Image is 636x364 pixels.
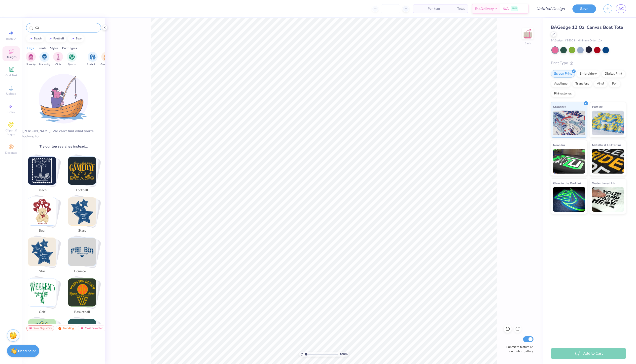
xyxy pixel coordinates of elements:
img: bear [28,197,56,225]
div: beach [34,37,42,40]
button: filter button [67,52,77,66]
div: Styles [50,46,58,50]
button: Save [572,4,596,13]
span: Upload [6,92,16,96]
span: Sports [68,63,76,66]
div: filter for Fraternity [39,52,50,66]
span: Rush & Bid [87,63,98,66]
button: Stack Card Button stars [65,197,102,235]
div: filter for Sports [67,52,77,66]
img: Sorority Image [28,54,34,60]
div: filter for Sorority [26,52,36,66]
span: Puff Ink [592,104,602,109]
img: basketball [68,278,96,306]
button: Stack Card Button star [25,238,62,276]
span: golf [34,310,50,315]
span: Try our top searches instead… [39,144,88,149]
img: Game Day Image [104,54,109,60]
span: N/A [503,6,509,11]
button: Stack Card Button bear [25,197,62,235]
span: Sorority [26,63,35,66]
span: AC [618,6,624,12]
input: – – [381,4,400,13]
img: camp [28,319,56,347]
span: # BE004 [565,39,575,43]
div: filter for Rush & Bid [87,52,98,66]
span: Metallic & Glitter Ink [592,142,621,148]
span: Fraternity [39,63,50,66]
span: homecoming [74,269,90,274]
span: Neon Ink [553,142,565,148]
span: basketball [74,310,90,315]
div: Applique [551,80,571,88]
button: bear [68,35,84,42]
span: Standard [553,104,566,109]
div: Embroidery [576,70,600,78]
div: Trending [56,325,76,331]
img: most_fav.gif [80,327,84,330]
a: AC [616,4,626,13]
span: Designs [6,55,17,59]
span: football [74,188,90,193]
span: beach [34,188,50,193]
img: football [68,157,96,185]
div: Back [525,41,531,46]
img: trend_line.gif [29,37,33,40]
button: Stack Card Button beach [25,156,62,195]
span: Add Text [5,73,17,77]
div: football [53,37,64,40]
span: Minimum Order: 12 + [578,39,602,43]
span: Est. Delivery [475,6,494,11]
img: stars [68,197,96,225]
input: Untitled Design [532,4,569,14]
img: beach [28,157,56,185]
button: filter button [87,52,98,66]
input: Try "Alpha" [34,25,95,30]
span: Club [55,63,61,66]
label: Submit to feature on our public gallery. [504,345,533,354]
strong: Need help? [18,349,36,353]
div: bear [76,37,82,40]
img: Puff Ink [592,111,624,135]
span: Decorate [5,151,17,155]
button: Stack Card Button golf [25,278,62,316]
span: BAGedge 12 Oz. Canvas Boat Tote [551,24,623,30]
img: Metallic & Glitter Ink [592,149,624,174]
div: Print Types [62,46,77,50]
button: Stack Card Button football [65,156,102,195]
span: Water based Ink [592,181,615,186]
button: Stack Card Button sigma chi [65,319,102,357]
button: filter button [101,52,112,66]
button: Stack Card Button basketball [65,278,102,316]
span: star [34,269,50,274]
img: star [28,238,56,266]
div: filter for Game Day [101,52,112,66]
img: trend_line.gif [71,37,75,40]
span: Glow in the Dark Ink [553,181,581,186]
span: bear [34,228,50,233]
div: Print Type [551,60,626,66]
span: Total [457,6,465,11]
div: Orgs [27,46,34,50]
img: Loading... [39,74,88,123]
div: Rhinestones [551,90,575,97]
img: trending.gif [58,327,62,330]
img: trend_line.gif [48,37,52,40]
img: homecoming [68,238,96,266]
div: Vinyl [594,80,607,88]
img: Water based Ink [592,187,624,212]
div: Most Favorited [78,325,106,331]
div: Transfers [572,80,592,88]
button: filter button [53,52,63,66]
span: Clipart & logos [2,128,20,136]
img: golf [28,278,56,306]
span: FREE [512,7,517,10]
span: Game Day [101,63,112,66]
img: Club Image [55,54,61,60]
button: filter button [26,52,36,66]
img: Rush & Bid Image [90,54,96,60]
div: Events [37,46,46,50]
div: [PERSON_NAME]! We can't find what you're looking for. [22,128,105,139]
img: Glow in the Dark Ink [553,187,585,212]
span: 100 % [340,352,348,357]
